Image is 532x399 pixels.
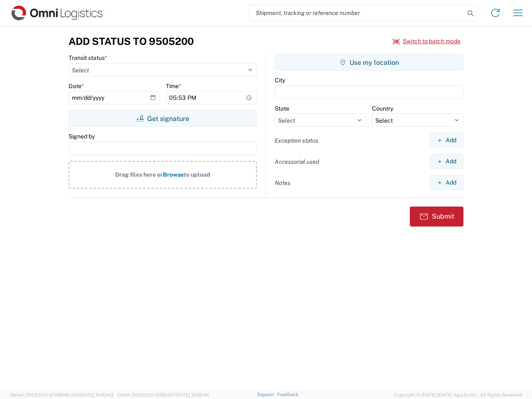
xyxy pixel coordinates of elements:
[69,82,84,90] label: Date
[10,392,113,397] span: Server: 2025.20.0-970904bc0f3
[430,133,463,148] button: Add
[275,105,289,112] label: State
[393,34,461,48] button: Switch to batch mode
[430,154,463,169] button: Add
[117,392,209,397] span: Client: 2025.20.0-035ba07
[275,54,463,71] button: Use my location
[69,35,194,47] h3: Add Status to 9505200
[80,392,113,397] span: [DATE] 10:43:43
[163,171,184,178] span: Browse
[257,392,278,397] a: Support
[115,171,163,178] span: Drag files here or
[430,175,463,190] button: Add
[275,137,318,144] label: Exception status
[69,110,257,127] button: Get signature
[69,133,95,140] label: Signed by
[394,391,522,399] span: Copyright © [DATE]-[DATE] Agistix Inc., All Rights Reserved
[277,392,298,397] a: Feedback
[275,158,319,165] label: Accessorial used
[69,54,107,62] label: Transit status
[249,5,465,21] input: Shipment, tracking or reference number
[372,105,393,112] label: Country
[175,392,209,397] span: [DATE] 10:52:44
[410,207,463,227] button: Submit
[184,171,210,178] span: to upload
[275,76,285,84] label: City
[275,179,291,187] label: Notes
[166,82,181,90] label: Time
